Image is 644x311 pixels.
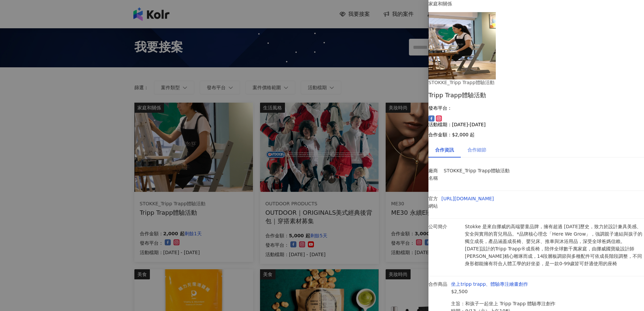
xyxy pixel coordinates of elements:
a: 坐上tripp trapp、體驗專注繪畫創作 [451,281,528,287]
p: $2,500 [451,288,561,295]
p: 合作金額： $2,000 起 [428,132,644,137]
p: 活動檔期：[DATE]-[DATE] [428,122,644,127]
p: 官方網站 [428,195,438,210]
p: STOKKE_Tripp Trapp體驗活動 [444,167,516,174]
p: 發布平台： [428,105,644,111]
p: Stokke 是來自挪威的高端嬰童品牌，擁有超過 [DATE]歷史，致力於設計兼具美感、安全與實用的育兒用品。*品牌核心理念「Here We Grow」，強調親子連結與孩子的獨立成長，產品涵蓋成... [465,223,644,267]
div: 合作資訊 [435,146,454,153]
div: Tripp Trapp體驗活動 [428,91,644,99]
img: 坐上tripp trapp、體驗專注繪畫創作 [428,12,496,79]
p: 廠商名稱 [428,167,440,182]
a: [URL][DOMAIN_NAME] [442,196,494,201]
div: STOKKE_Tripp Trapp體驗活動 [428,79,536,86]
p: 公司簡介 [428,223,461,230]
p: 合作商品 [428,280,448,288]
div: 合作細節 [468,146,486,153]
